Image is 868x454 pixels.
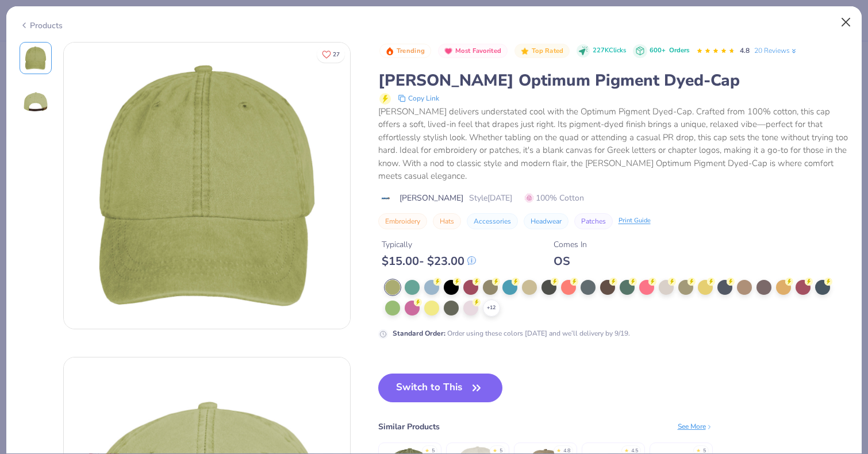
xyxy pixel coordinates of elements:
[378,421,440,433] div: Similar Products
[514,44,570,59] button: Badge Button
[333,52,340,57] span: 27
[487,304,496,312] span: + 12
[400,192,463,204] span: [PERSON_NAME]
[382,238,476,251] div: Typically
[20,20,63,32] div: Products
[378,213,427,229] button: Embroidery
[22,44,49,72] img: Front
[754,45,798,56] a: 20 Reviews
[624,447,629,452] div: ★
[520,47,529,56] img: Top Rated sort
[397,48,425,54] span: Trending
[554,238,587,251] div: Comes In
[382,254,476,268] div: $ 15.00 - $ 23.00
[433,213,461,229] button: Hats
[385,47,394,56] img: Trending sort
[455,48,501,54] span: Most Favorited
[493,447,497,452] div: ★
[696,447,701,452] div: ★
[438,44,508,59] button: Badge Button
[556,447,561,452] div: ★
[22,88,49,116] img: Back
[467,213,518,229] button: Accessories
[835,11,857,33] button: Close
[574,213,613,229] button: Patches
[619,216,651,226] div: Print Guide
[393,328,630,338] div: Order using these colors [DATE] and we’ll delivery by 9/19.
[525,192,584,204] span: 100% Cotton
[532,48,564,54] span: Top Rated
[378,105,849,183] div: [PERSON_NAME] delivers understated cool with the Optimum Pigment Dyed-Cap. Crafted from 100% cott...
[469,192,512,204] span: Style [DATE]
[444,47,453,56] img: Most Favorited sort
[378,374,503,402] button: Switch to This
[650,46,689,56] div: 600+
[64,43,350,329] img: Front
[379,44,431,59] button: Badge Button
[378,194,394,203] img: brand logo
[524,213,569,229] button: Headwear
[317,46,345,63] button: Like
[696,42,735,60] div: 4.8 Stars
[394,91,443,105] button: copy to clipboard
[593,46,626,56] span: 227K Clicks
[669,46,689,55] span: Orders
[740,46,750,55] span: 4.8
[678,421,713,432] div: See More
[393,329,445,338] strong: Standard Order :
[425,447,429,452] div: ★
[554,254,587,268] div: OS
[378,70,849,91] div: [PERSON_NAME] Optimum Pigment Dyed-Cap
